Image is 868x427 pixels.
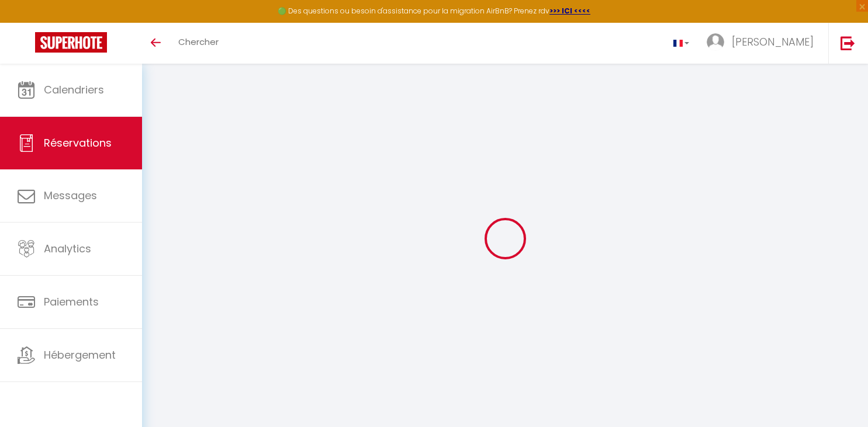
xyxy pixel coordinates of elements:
[178,36,219,48] span: Chercher
[44,241,91,256] span: Analytics
[707,33,724,51] img: ...
[549,6,590,16] a: >>> ICI <<<<
[44,348,116,362] span: Hébergement
[698,23,828,64] a: ... [PERSON_NAME]
[841,36,855,50] img: logout
[44,294,99,309] span: Paiements
[44,136,112,150] span: Réservations
[35,32,107,53] img: Super Booking
[44,188,97,203] span: Messages
[170,23,227,64] a: Chercher
[732,34,814,49] span: [PERSON_NAME]
[44,82,104,97] span: Calendriers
